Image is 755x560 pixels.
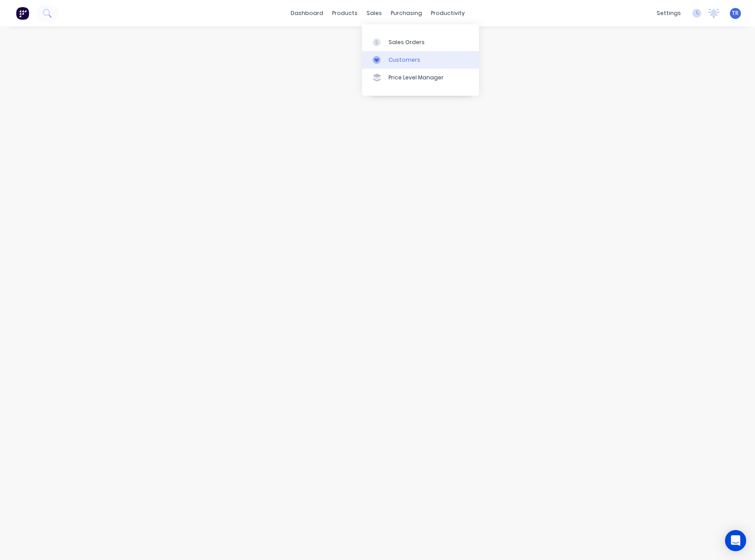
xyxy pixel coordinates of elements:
[389,56,420,64] div: Customers
[286,7,328,20] a: dashboard
[16,7,29,20] img: Factory
[389,38,425,46] div: Sales Orders
[652,7,685,20] div: settings
[386,7,426,20] div: purchasing
[389,74,444,82] div: Price Level Manager
[725,530,746,551] div: Open Intercom Messenger
[362,51,479,69] a: Customers
[362,7,386,20] div: sales
[426,7,469,20] div: productivity
[328,7,362,20] div: products
[362,33,479,51] a: Sales Orders
[732,9,739,17] span: TR
[362,69,479,86] a: Price Level Manager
